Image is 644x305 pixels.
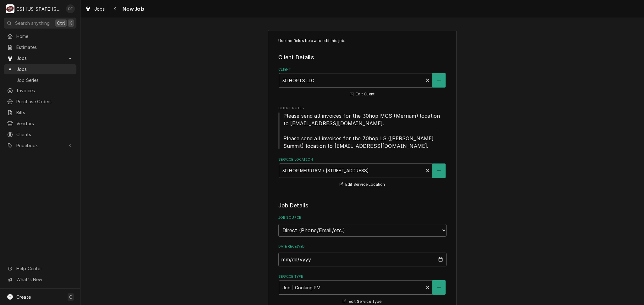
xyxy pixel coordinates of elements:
[432,280,446,295] button: Create New Service
[4,53,76,63] a: Go to Jobs
[4,140,76,151] a: Go to Pricebook
[4,42,76,52] a: Estimates
[16,87,73,94] span: Invoices
[278,215,447,220] label: Job Source
[4,118,76,129] a: Vendors
[69,20,72,26] span: K
[16,98,73,105] span: Purchase Orders
[16,6,63,12] div: CSI [US_STATE][GEOGRAPHIC_DATA]
[16,77,73,83] span: Job Series
[278,244,447,249] label: Date Received
[4,31,76,41] a: Home
[278,157,447,188] div: Service Location
[6,4,14,13] div: CSI Kansas City's Avatar
[57,20,65,26] span: Ctrl
[278,53,447,62] legend: Client Details
[437,169,441,173] svg: Create New Location
[110,4,120,14] button: Navigate back
[69,294,72,300] span: C
[4,18,76,29] button: Search anythingCtrlK
[4,263,76,274] a: Go to Help Center
[278,67,447,72] label: Client
[278,157,447,162] label: Service Location
[120,5,144,13] span: New Job
[437,78,441,83] svg: Create New Client
[16,120,73,127] span: Vendors
[4,274,76,285] a: Go to What's New
[278,67,447,98] div: Client
[82,4,108,14] a: Jobs
[437,286,441,290] svg: Create New Service
[15,20,50,26] span: Search anything
[4,107,76,118] a: Bills
[349,90,375,98] button: Edit Client
[278,244,447,266] div: Date Received
[16,294,31,300] span: Create
[16,55,64,62] span: Jobs
[278,215,447,236] div: Job Source
[16,276,73,283] span: What's New
[278,112,447,150] span: Client Notes
[16,142,64,149] span: Pricebook
[16,265,73,272] span: Help Center
[6,4,14,13] div: C
[278,201,447,210] legend: Job Details
[66,4,75,13] div: DF
[66,4,75,13] div: David Fannin's Avatar
[4,64,76,74] a: Jobs
[4,129,76,140] a: Clients
[278,106,447,111] span: Client Notes
[278,106,447,149] div: Client Notes
[278,38,447,44] p: Use the fields below to edit this job:
[4,96,76,107] a: Purchase Orders
[94,6,105,12] span: Jobs
[16,131,73,138] span: Clients
[16,109,73,116] span: Bills
[278,253,447,266] input: yyyy-mm-dd
[432,163,446,178] button: Create New Location
[16,33,73,40] span: Home
[16,44,73,51] span: Estimates
[4,85,76,96] a: Invoices
[283,113,442,149] span: Please send all invoices for the 30hop MGS (Merriam) location to [EMAIL_ADDRESS][DOMAIN_NAME]. Pl...
[4,75,76,85] a: Job Series
[278,274,447,279] label: Service Type
[432,73,446,88] button: Create New Client
[339,181,386,189] button: Edit Service Location
[16,66,73,72] span: Jobs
